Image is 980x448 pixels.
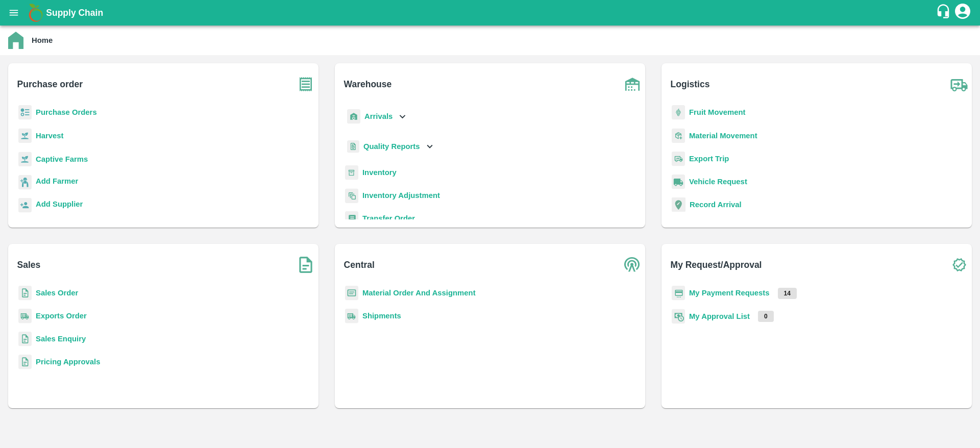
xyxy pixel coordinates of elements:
[36,108,97,116] a: Purchase Orders
[347,109,360,124] img: whArrival
[362,214,415,222] a: Transfer Order
[363,142,420,151] b: Quality Reports
[8,32,23,49] img: home
[2,1,26,24] button: open drawer
[36,132,63,140] a: Harvest
[347,140,359,153] img: qualityReport
[17,77,83,91] b: Purchase order
[26,3,46,23] img: logo
[364,112,393,120] b: Arrivals
[362,289,476,297] a: Material Order And Assignment
[362,312,401,320] a: Shipments
[18,355,32,369] img: sales
[672,197,685,212] img: recordArrival
[672,128,685,143] img: material
[345,136,435,157] div: Quality Reports
[946,71,972,97] img: truck
[36,176,78,189] a: Add Farmer
[293,71,318,97] img: purchase
[689,155,729,163] a: Export Trip
[936,4,953,22] div: customer-support
[345,188,358,203] img: inventory
[778,288,797,299] p: 14
[18,128,32,143] img: harvest
[17,258,41,272] b: Sales
[46,8,103,18] b: Supply Chain
[36,155,88,163] a: Captive Farms
[345,105,408,128] div: Arrivals
[18,309,32,323] img: shipments
[36,177,78,185] b: Add Farmer
[46,6,936,20] a: Supply Chain
[758,311,774,322] p: 0
[345,286,358,301] img: centralMaterial
[36,335,86,343] a: Sales Enquiry
[620,71,645,97] img: warehouse
[32,36,53,44] b: Home
[672,105,685,120] img: fruit
[36,200,83,208] b: Add Supplier
[672,309,685,324] img: approval
[36,289,78,297] a: Sales Order
[690,201,742,209] a: Record Arrival
[689,312,750,320] a: My Approval List
[689,289,770,297] a: My Payment Requests
[345,211,358,226] img: whTransfer
[18,286,32,301] img: sales
[18,105,32,120] img: reciept
[672,175,685,189] img: vehicle
[18,198,32,213] img: supplier
[18,175,32,190] img: farmer
[18,332,32,346] img: sales
[18,152,32,167] img: harvest
[689,108,746,116] a: Fruit Movement
[672,152,685,166] img: delivery
[689,178,747,186] a: Vehicle Request
[620,252,645,278] img: central
[362,168,397,177] a: Inventory
[344,77,392,91] b: Warehouse
[36,312,87,320] a: Exports Order
[344,258,375,272] b: Central
[362,191,440,200] a: Inventory Adjustment
[345,165,358,180] img: whInventory
[671,77,710,91] b: Logistics
[672,286,685,301] img: payment
[293,252,318,278] img: soSales
[946,252,972,278] img: check
[345,309,358,323] img: shipments
[36,358,100,366] a: Pricing Approvals
[36,198,83,212] a: Add Supplier
[671,258,762,272] b: My Request/Approval
[953,2,972,23] div: account of current user
[689,132,757,140] a: Material Movement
